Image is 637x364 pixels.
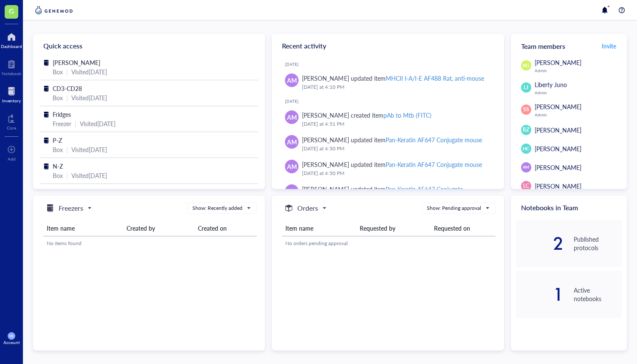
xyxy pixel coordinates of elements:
[66,171,68,180] div: |
[53,84,82,93] span: CD3-CD28
[2,85,21,103] a: Inventory
[383,111,431,119] div: pAb to Mtb (FITC)
[71,145,107,154] div: Visited [DATE]
[53,136,62,144] span: P-Z
[1,44,22,49] div: Dashboard
[43,220,123,236] th: Item name
[302,144,490,153] div: [DATE] at 4:50 PM
[2,57,21,76] a: Notebook
[71,67,107,76] div: Visited [DATE]
[8,156,16,161] div: Add
[535,90,622,95] div: Admin
[302,160,482,169] div: [PERSON_NAME] updated item
[53,58,100,67] span: [PERSON_NAME]
[287,76,297,85] span: AM
[535,80,567,89] span: Liberty Juno
[427,204,481,212] div: Show: Pending approval
[9,334,14,338] span: MK
[535,58,581,67] span: [PERSON_NAME]
[523,126,529,134] span: RZ
[47,240,254,247] div: No items found
[1,30,22,49] a: Dashboard
[66,93,68,102] div: |
[2,71,21,76] div: Notebook
[574,235,622,252] div: Published protocols
[53,171,63,180] div: Box
[297,203,318,213] h5: Orders
[9,6,14,16] span: G
[53,145,63,154] div: Box
[386,135,482,144] div: Pan-Keratin AF647 Conjugate mouse
[386,74,484,82] div: MHCII I-A/I-E AF488 Rat, anti-mouse
[279,107,497,132] a: AM[PERSON_NAME] created itempAb to Mtb (FITC)[DATE] at 4:51 PM
[71,93,107,102] div: Visited [DATE]
[524,84,528,91] span: LJ
[3,340,20,345] div: Account
[535,112,622,117] div: Admin
[302,110,431,120] div: [PERSON_NAME] created item
[574,286,622,303] div: Active notebooks
[431,220,496,236] th: Requested on
[523,182,529,190] span: LC
[287,162,297,171] span: AM
[302,120,490,128] div: [DATE] at 4:51 PM
[285,99,497,104] div: [DATE]
[386,160,482,169] div: Pan-Keratin AF647 Conjugate mouse
[511,196,627,220] div: Notebooks in Team
[511,34,627,58] div: Team members
[516,288,564,301] div: 1
[66,67,68,76] div: |
[523,145,530,152] span: HC
[59,203,83,213] h5: Freezers
[53,93,63,102] div: Box
[75,119,76,128] div: |
[71,171,107,180] div: Visited [DATE]
[287,113,297,122] span: AM
[302,169,490,178] div: [DATE] at 4:50 PM
[33,5,75,15] img: genemod-logo
[7,125,16,130] div: Core
[285,62,497,67] div: [DATE]
[535,126,581,134] span: [PERSON_NAME]
[535,144,581,153] span: [PERSON_NAME]
[523,164,529,170] span: AM
[516,237,564,250] div: 2
[602,42,616,50] span: Invite
[535,102,581,111] span: [PERSON_NAME]
[535,163,581,172] span: [PERSON_NAME]
[282,220,356,236] th: Item name
[53,162,63,170] span: N-Z
[279,132,497,156] a: AM[PERSON_NAME] updated itemPan-Keratin AF647 Conjugate mouse[DATE] at 4:50 PM
[279,70,497,95] a: AM[PERSON_NAME] updated itemMHCII I-A/I-E AF488 Rat, anti-mouse[DATE] at 4:10 PM
[192,204,242,212] div: Show: Recently added
[302,73,484,83] div: [PERSON_NAME] updated item
[53,119,71,128] div: Freezer
[2,98,21,103] div: Inventory
[356,220,431,236] th: Requested by
[302,83,490,91] div: [DATE] at 4:10 PM
[53,67,63,76] div: Box
[7,112,16,130] a: Core
[279,156,497,181] a: AM[PERSON_NAME] updated itemPan-Keratin AF647 Conjugate mouse[DATE] at 4:50 PM
[535,182,581,190] span: [PERSON_NAME]
[53,110,71,119] span: Fridges
[523,106,529,113] span: SS
[123,220,194,236] th: Created by
[535,68,622,73] div: Admin
[53,188,89,196] span: CD30-CD200
[601,39,617,53] button: Invite
[285,240,492,247] div: No orders pending approval
[33,34,265,58] div: Quick access
[194,220,257,236] th: Created on
[66,145,68,154] div: |
[80,119,116,128] div: Visited [DATE]
[523,62,530,69] span: BG
[287,137,297,147] span: AM
[272,34,504,58] div: Recent activity
[302,135,482,144] div: [PERSON_NAME] updated item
